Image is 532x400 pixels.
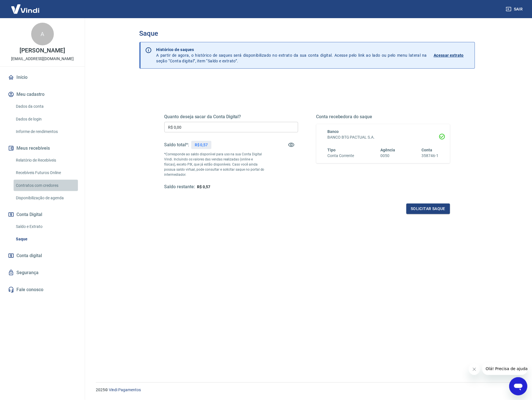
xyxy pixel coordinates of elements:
[7,0,44,18] img: Vindi
[422,148,433,152] span: Conta
[7,142,78,155] button: Meus recebíveis
[14,192,78,204] a: Disponibilização de agenda
[14,180,78,191] a: Contratos com credores
[14,155,78,166] a: Relatório de Recebíveis
[14,101,78,112] a: Dados da conta
[381,148,395,152] span: Agência
[156,47,427,64] p: A partir de agora, o histórico de saques será disponibilizado no extrato da sua conta digital. Ac...
[3,4,48,9] span: Olá! Precisa de ajuda?
[14,167,78,179] a: Recebíveis Futuros Online
[7,266,78,279] a: Segurança
[406,204,450,214] button: Solicitar saque
[164,142,189,148] h5: Saldo total*:
[328,134,439,140] h6: BANCO BTG PACTUAL S.A.
[469,364,480,375] iframe: Fechar mensagem
[109,388,141,392] a: Vindi Pagamentos
[139,29,475,37] h3: Saque
[434,47,470,64] a: Acessar extrato
[14,233,78,245] a: Saque
[509,377,527,395] iframe: Botão para abrir a janela de mensagens
[328,148,336,152] span: Tipo
[11,56,74,62] p: [EMAIL_ADDRESS][DOMAIN_NAME]
[14,113,78,125] a: Dados de login
[7,208,78,221] button: Conta Digital
[7,283,78,296] a: Fale conosco
[328,153,354,159] h6: Conta Corrente
[434,52,464,58] p: Acessar extrato
[482,363,527,375] iframe: Mensagem da empresa
[164,152,265,177] p: *Corresponde ao saldo disponível para uso na sua Conta Digital Vindi. Incluindo os valores das ve...
[316,114,450,120] h5: Conta recebedora do saque
[7,71,78,84] a: Início
[381,153,395,159] h6: 0050
[96,387,518,393] p: 2025 ©
[7,249,78,262] a: Conta digital
[156,47,427,52] p: Histórico de saques
[20,48,65,54] p: [PERSON_NAME]
[14,221,78,232] a: Saldo e Extrato
[195,142,208,148] p: R$ 0,57
[16,252,42,260] span: Conta digital
[422,153,439,159] h6: 358746-1
[7,88,78,101] button: Meu cadastro
[164,184,195,190] h5: Saldo restante:
[31,23,54,45] div: A
[328,129,339,134] span: Banco
[14,126,78,137] a: Informe de rendimentos
[505,4,525,14] button: Sair
[164,114,298,120] h5: Quanto deseja sacar da Conta Digital?
[197,185,211,189] span: R$ 0,57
